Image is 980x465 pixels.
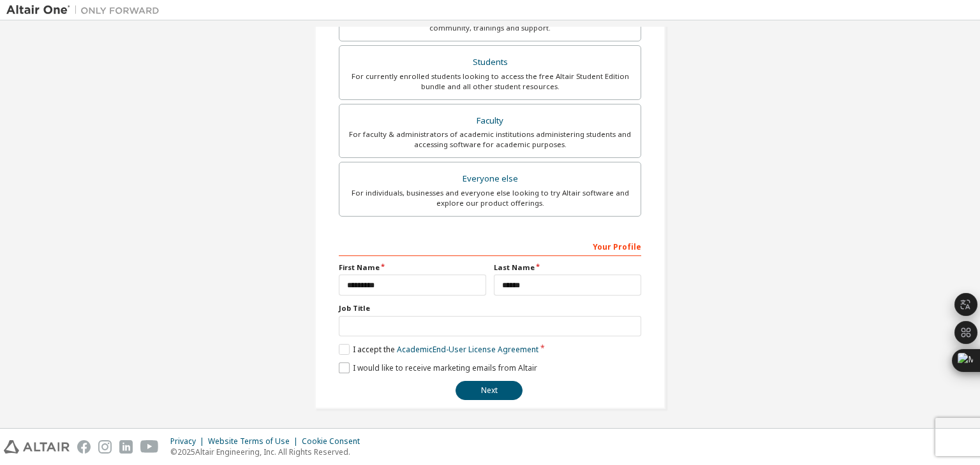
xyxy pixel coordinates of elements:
label: I would like to receive marketing emails from Altair [339,362,537,373]
button: Next [456,381,523,400]
div: Privacy [170,436,208,447]
p: © 2025 Altair Engineering, Inc. All Rights Reserved. [170,447,367,457]
img: altair_logo.svg [4,440,70,454]
div: Website Terms of Use [208,436,302,447]
img: instagram.svg [98,440,112,454]
label: First Name [339,262,486,273]
div: Faculty [347,112,633,130]
label: Last Name [494,262,641,273]
div: For individuals, businesses and everyone else looking to try Altair software and explore our prod... [347,188,633,208]
div: Cookie Consent [302,436,367,447]
div: Everyone else [347,170,633,188]
img: Altair One [6,4,166,17]
img: youtube.svg [140,440,159,454]
a: Academic End-User License Agreement [397,344,538,355]
div: For faculty & administrators of academic institutions administering students and accessing softwa... [347,129,633,150]
label: Job Title [339,303,641,313]
img: linkedin.svg [119,440,133,454]
img: facebook.svg [77,440,91,454]
div: For currently enrolled students looking to access the free Altair Student Edition bundle and all ... [347,71,633,92]
div: Students [347,54,633,71]
label: I accept the [339,344,538,355]
div: Your Profile [339,236,641,256]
